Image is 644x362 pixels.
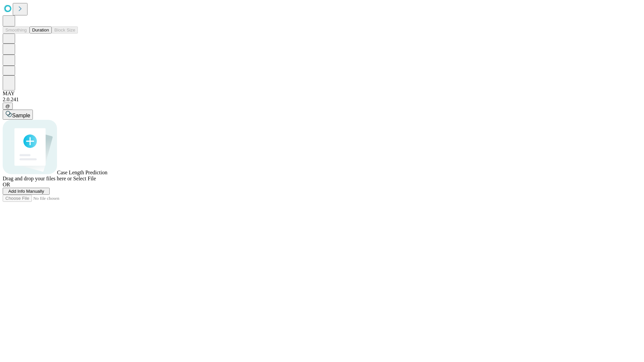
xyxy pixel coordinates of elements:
[52,26,78,34] button: Block Size
[3,90,641,97] div: MAY
[3,182,10,187] span: OR
[8,189,44,194] span: Add Info Manually
[3,26,30,34] button: Smoothing
[3,110,33,120] button: Sample
[3,97,641,103] div: 2.0.241
[3,176,72,181] span: Drag and drop your files here or
[57,170,107,175] span: Case Length Prediction
[3,188,50,195] button: Add Info Manually
[5,104,10,109] span: @
[12,113,30,118] span: Sample
[3,103,13,110] button: @
[73,176,96,181] span: Select File
[30,26,52,34] button: Duration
